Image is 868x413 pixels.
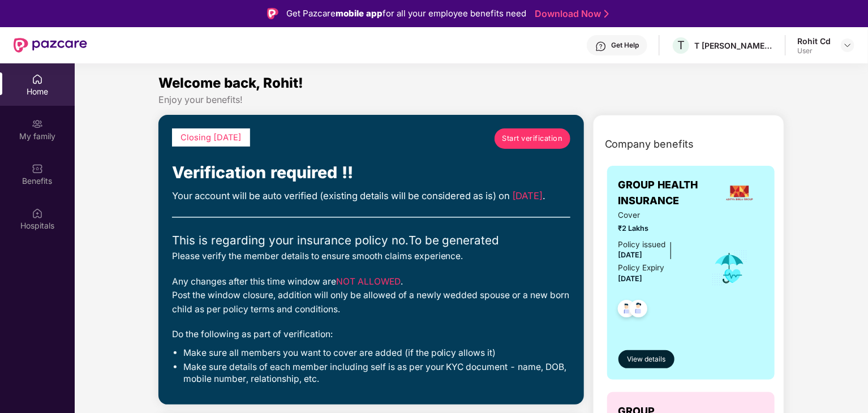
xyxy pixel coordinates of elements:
[595,41,607,52] img: svg+xml;base64,PHN2ZyBpZD0iSGVscC0zMngzMiIgeG1sbnM9Imh0dHA6Ly93d3cudzMub3JnLzIwMDAvc3ZnIiB3aWR0aD...
[172,275,570,317] div: Any changes after this time window are . Post the window closure, addition will only be allowed o...
[502,133,562,144] span: Start verification
[613,296,641,324] img: svg+xml;base64,PHN2ZyB4bWxucz0iaHR0cDovL3d3dy53My5vcmcvMjAwMC9zdmciIHdpZHRoPSI0OC45NDMiIGhlaWdodD...
[618,251,643,259] span: [DATE]
[618,262,665,274] div: Policy Expiry
[797,46,831,55] div: User
[32,208,43,219] img: svg+xml;base64,PHN2ZyBpZD0iSG9zcGl0YWxzIiB4bWxucz0iaHR0cDovL3d3dy53My5vcmcvMjAwMC9zdmciIHdpZHRoPS...
[611,41,639,50] div: Get Help
[677,38,685,52] span: T
[627,354,665,365] span: View details
[183,362,570,385] li: Make sure details of each member including self is as per your KYC document - name, DOB, mobile n...
[535,8,605,20] a: Download Now
[183,347,570,359] li: Make sure all members you want to cover are added (if the policy allows it)
[172,231,570,249] div: This is regarding your insurance policy no. To be generated
[286,7,526,20] div: Get Pazcare for all your employee benefits need
[618,274,643,283] span: [DATE]
[618,209,696,221] span: Cover
[32,163,43,174] img: svg+xml;base64,PHN2ZyBpZD0iQmVuZWZpdHMiIHhtbG5zPSJodHRwOi8vd3d3LnczLm9yZy8yMDAwL3N2ZyIgd2lkdGg9Ij...
[267,8,278,19] img: Logo
[172,249,570,264] div: Please verify the member details to ensure smooth claims experience.
[513,190,543,201] span: [DATE]
[181,132,242,143] span: Closing [DATE]
[172,328,570,342] div: Do the following as part of verification:
[711,249,748,287] img: icon
[605,136,694,152] span: Company benefits
[797,36,831,46] div: Rohit Cd
[694,40,774,51] div: T [PERSON_NAME] & [PERSON_NAME]
[172,188,570,203] div: Your account will be auto verified (existing details will be considered as is) on .
[724,178,755,208] img: insurerLogo
[843,41,852,50] img: svg+xml;base64,PHN2ZyBpZD0iRHJvcGRvd24tMzJ4MzIiIHhtbG5zPSJodHRwOi8vd3d3LnczLm9yZy8yMDAwL3N2ZyIgd2...
[158,94,785,106] div: Enjoy your benefits!
[618,350,674,368] button: View details
[32,118,43,130] img: svg+xml;base64,PHN2ZyB3aWR0aD0iMjAiIGhlaWdodD0iMjAiIHZpZXdCb3g9IjAgMCAyMCAyMCIgZmlsbD0ibm9uZSIgeG...
[32,74,43,85] img: svg+xml;base64,PHN2ZyBpZD0iSG9tZSIgeG1sbnM9Imh0dHA6Ly93d3cudzMub3JnLzIwMDAvc3ZnIiB3aWR0aD0iMjAiIG...
[336,8,383,19] strong: mobile app
[336,276,401,287] span: NOT ALLOWED
[172,160,570,186] div: Verification required !!
[618,223,696,234] span: ₹2 Lakhs
[14,38,87,53] img: New Pazcare Logo
[625,296,652,324] img: svg+xml;base64,PHN2ZyB4bWxucz0iaHR0cDovL3d3dy53My5vcmcvMjAwMC9zdmciIHdpZHRoPSI0OC45NDMiIGhlaWdodD...
[618,177,716,209] span: GROUP HEALTH INSURANCE
[158,75,303,91] span: Welcome back, Rohit!
[604,8,609,20] img: Stroke
[618,239,666,251] div: Policy issued
[495,128,570,149] a: Start verification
